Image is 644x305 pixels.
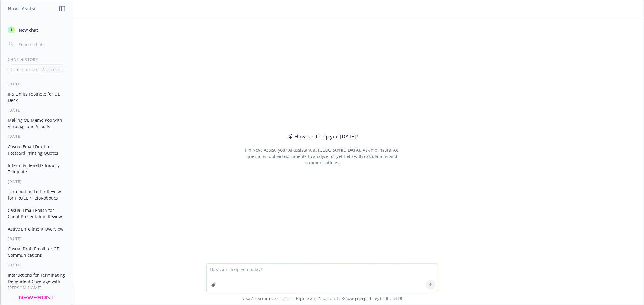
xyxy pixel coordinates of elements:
p: All accounts [42,67,62,72]
input: Search chats [18,40,66,49]
button: Casual Email Draft for Postcard Printing Quotes [5,142,68,158]
button: Termination Letter Review for PROCEPT BioRobotics [5,187,68,203]
a: BI [386,296,390,301]
button: Infertility Benefits Inquiry Template [5,160,68,177]
div: How can I help you [DATE]? [286,133,358,140]
button: IRS Limits Footnote for OE Deck [5,89,68,105]
button: Casual Draft Email for OE Communications [5,244,68,260]
div: [DATE] [1,81,73,86]
a: TR [398,296,402,301]
h1: Nova Assist [8,5,36,12]
span: Nova Assist can make mistakes. Explore what Nova can do: Browse prompt library for and [3,292,641,305]
div: Chat History [1,57,73,62]
span: New chat [18,27,38,33]
button: Instructions for Terminating Dependent Coverage with [PERSON_NAME] [5,270,68,293]
button: Active Enrollment Overview [5,224,68,234]
div: [DATE] [1,108,73,113]
div: [DATE] [1,179,73,184]
div: [DATE] [1,134,73,139]
button: New chat [5,24,68,35]
p: Current account [11,67,38,72]
button: Casual Email Polish for Client Presentation Review [5,205,68,222]
div: [DATE] [1,263,73,268]
button: Making OE Memo Pop with Verbiage and Visuals [5,115,68,131]
div: I'm Nova Assist, your AI assistant at [GEOGRAPHIC_DATA]. Ask me insurance questions, upload docum... [237,147,407,166]
div: [DATE] [1,236,73,241]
